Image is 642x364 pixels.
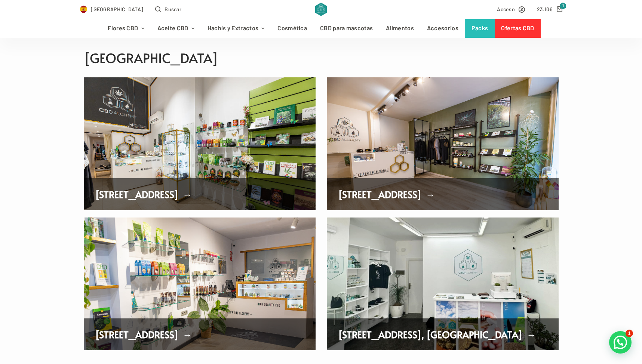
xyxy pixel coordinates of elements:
a: CBD para mascotas [314,19,380,38]
span: Acceso [497,5,515,13]
img: ES Flag [80,6,87,13]
button: Abrir formulario de búsqueda [155,5,181,13]
a: Cosmética [271,19,314,38]
a: Ofertas CBD [495,19,541,38]
a: Hachís y Extractos [201,19,271,38]
a: [STREET_ADDRESS] → [95,188,192,201]
a: Packs [465,19,495,38]
span: 1 [560,2,566,9]
span: € [549,6,553,12]
a: Carro de compra [537,5,562,13]
bdi: 23,10 [537,6,553,12]
a: [STREET_ADDRESS] → [95,328,192,341]
img: CBD Alchemy [315,3,327,16]
span: [GEOGRAPHIC_DATA] [91,5,143,13]
a: Flores CBD [101,19,151,38]
span: Buscar [165,5,181,13]
a: Alimentos [380,19,421,38]
a: [STREET_ADDRESS], [GEOGRAPHIC_DATA] → [338,328,536,341]
h2: [GEOGRAPHIC_DATA] [84,51,559,64]
a: Select Country [80,5,144,13]
nav: Menú de cabecera [101,19,541,38]
a: Acceso [497,5,525,13]
a: Accesorios [420,19,465,38]
a: [STREET_ADDRESS] → [338,188,435,201]
a: Aceite CBD [151,19,201,38]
